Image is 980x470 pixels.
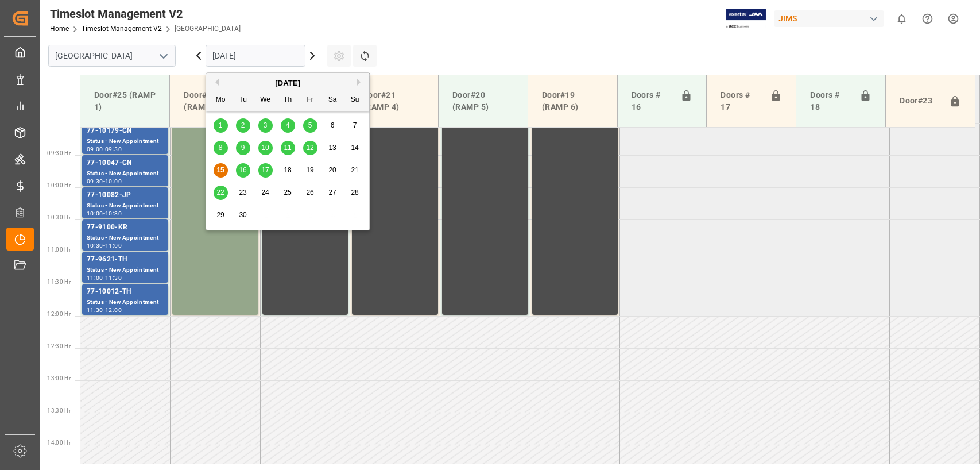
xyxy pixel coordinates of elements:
div: - [103,179,105,184]
div: Tu [236,93,250,107]
span: 24 [261,188,269,197]
div: Mo [214,93,228,107]
span: 26 [306,188,313,197]
div: Status - New Appointment [87,201,164,211]
div: Choose Sunday, September 28th, 2025 [348,186,362,200]
div: Choose Tuesday, September 23rd, 2025 [236,186,250,200]
div: Choose Monday, September 8th, 2025 [214,141,228,155]
span: 23 [239,188,246,197]
span: 1 [219,121,223,129]
div: 77-10012-TH [87,286,164,298]
div: 09:30 [87,179,103,184]
div: Door#25 (RAMP 1) [90,84,160,118]
div: [DATE] [206,78,369,89]
div: Status - New Appointment [87,169,164,179]
div: Th [281,93,295,107]
div: 09:30 [105,147,122,152]
div: Choose Friday, September 12th, 2025 [303,141,317,155]
div: 11:00 [105,243,122,248]
div: Status - New Appointment [87,137,164,147]
span: 13:30 Hr [47,407,71,414]
div: Choose Friday, September 5th, 2025 [303,118,317,133]
span: 17 [261,166,269,174]
span: 13 [328,144,336,152]
div: Choose Saturday, September 20th, 2025 [326,163,340,178]
div: Choose Tuesday, September 16th, 2025 [236,163,250,178]
div: 12:00 [105,307,122,313]
div: Choose Monday, September 29th, 2025 [214,208,228,222]
div: Choose Wednesday, September 17th, 2025 [258,163,273,178]
div: Choose Thursday, September 25th, 2025 [281,186,295,200]
div: Choose Tuesday, September 9th, 2025 [236,141,250,155]
div: Status - New Appointment [87,233,164,243]
span: 20 [328,166,336,174]
div: 10:30 [105,211,122,216]
div: Choose Friday, September 19th, 2025 [303,163,317,178]
span: 10 [261,144,269,152]
div: Su [348,93,362,107]
span: 12:30 Hr [47,343,71,349]
span: 13:00 Hr [47,375,71,382]
span: 28 [351,188,358,197]
span: 2 [241,121,245,129]
div: Doors # 17 [716,84,765,118]
div: Choose Wednesday, September 3rd, 2025 [258,118,273,133]
div: Timeslot Management V2 [50,5,241,22]
button: Help Center [915,6,940,32]
div: Doors # 16 [627,84,676,118]
div: Status - New Appointment [87,265,164,275]
div: Sa [326,93,340,107]
input: Type to search/select [48,45,176,67]
div: Fr [303,93,317,107]
a: Timeslot Management V2 [82,25,162,33]
span: 22 [216,188,224,197]
span: 27 [328,188,336,197]
div: Choose Saturday, September 6th, 2025 [326,118,340,133]
a: Home [50,25,69,33]
span: 9 [241,144,245,152]
div: Door#19 (RAMP 6) [537,84,608,118]
div: 77-10082-JP [87,190,164,201]
div: 11:30 [105,275,122,280]
button: show 0 new notifications [889,6,915,32]
button: Previous Month [212,79,219,86]
div: Choose Sunday, September 14th, 2025 [348,141,362,155]
div: 10:00 [105,179,122,184]
div: Choose Saturday, September 27th, 2025 [326,186,340,200]
span: 29 [216,211,224,219]
div: Choose Friday, September 26th, 2025 [303,186,317,200]
span: 30 [239,211,246,219]
div: Door#21 (RAMP 4) [358,84,429,118]
div: - [103,243,105,248]
div: Door#24 (RAMP 2) [179,84,250,118]
div: Choose Tuesday, September 30th, 2025 [236,208,250,222]
button: JIMS [774,7,889,29]
div: Door#23 [895,90,944,112]
div: month 2025-09 [210,114,366,226]
span: 4 [286,121,290,129]
span: 09:30 Hr [47,150,71,156]
span: 12 [306,144,313,152]
div: 77-10179-CN [87,125,164,137]
div: - [103,307,105,313]
div: Choose Thursday, September 18th, 2025 [281,163,295,178]
span: 14:00 Hr [47,440,71,446]
div: Choose Wednesday, September 10th, 2025 [258,141,273,155]
span: 5 [308,121,312,129]
div: Doors # 18 [805,84,855,118]
span: 18 [284,166,291,174]
button: open menu [154,47,172,65]
span: 11:00 Hr [47,246,71,253]
button: Next Month [357,79,364,86]
span: 11 [284,144,291,152]
div: We [258,93,273,107]
div: Choose Thursday, September 4th, 2025 [281,118,295,133]
div: Door#20 (RAMP 5) [448,84,518,118]
div: Choose Monday, September 15th, 2025 [214,163,228,178]
div: Status - New Appointment [87,298,164,307]
div: Choose Thursday, September 11th, 2025 [281,141,295,155]
span: 25 [284,188,291,197]
div: Choose Wednesday, September 24th, 2025 [258,186,273,200]
span: 10:30 Hr [47,214,71,221]
span: 16 [239,166,246,174]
